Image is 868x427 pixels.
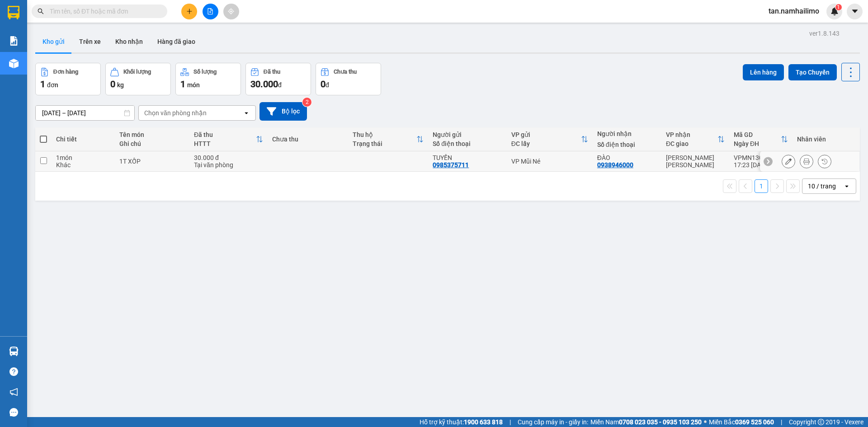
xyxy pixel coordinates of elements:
[264,69,280,75] div: Đã thu
[509,417,511,427] span: |
[835,4,842,10] sup: 1
[511,131,581,138] div: VP gửi
[194,131,256,138] div: Đã thu
[420,417,503,427] span: Hỗ trợ kỹ thuật:
[189,127,268,151] th: Toggle SortBy
[755,179,768,193] button: 1
[150,31,203,52] button: Hàng đã giao
[228,8,234,14] span: aim
[47,81,58,89] span: đơn
[818,419,824,425] span: copyright
[597,130,657,137] div: Người nhận
[105,63,171,95] button: Khối lượng0kg
[56,161,110,169] div: Khác
[9,367,18,376] span: question-circle
[735,418,774,426] strong: 0369 525 060
[50,6,156,16] input: Tìm tên, số ĐT hoặc mã đơn
[847,4,863,19] button: caret-down
[56,154,110,161] div: 1 món
[194,140,256,147] div: HTTT
[119,131,185,138] div: Tên món
[788,64,837,80] button: Tạo Chuyến
[743,64,784,80] button: Lên hàng
[272,136,344,143] div: Chưa thu
[704,420,707,424] span: ⚪️
[734,154,788,161] div: VPMN1309250003
[837,4,840,10] span: 1
[278,81,282,89] span: đ
[511,140,581,147] div: ĐC lấy
[110,79,115,89] span: 0
[597,154,657,161] div: ĐÀO
[119,158,185,165] div: 1T XỐP
[56,136,110,143] div: Chi tiết
[8,6,19,19] img: logo-vxr
[734,140,781,147] div: Ngày ĐH
[36,106,134,120] input: Select a date range.
[808,182,836,191] div: 10 / trang
[597,141,657,148] div: Số điện thoại
[433,131,502,138] div: Người gửi
[187,81,200,89] span: món
[243,109,250,117] svg: open
[734,161,788,169] div: 17:23 [DATE]
[194,154,263,161] div: 30.000 đ
[9,408,18,417] span: message
[830,7,839,15] img: icon-new-feature
[851,7,859,15] span: caret-down
[619,418,702,426] strong: 0708 023 035 - 0935 103 250
[843,183,850,190] svg: open
[181,4,197,19] button: plus
[259,102,307,121] button: Bộ lọc
[245,63,311,95] button: Đã thu30.000đ
[348,127,429,151] th: Toggle SortBy
[797,136,854,143] div: Nhân viên
[35,31,72,52] button: Kho gửi
[464,418,503,426] strong: 1900 633 818
[781,417,782,427] span: |
[353,131,417,138] div: Thu hộ
[734,131,781,138] div: Mã GD
[144,108,207,117] div: Chọn văn phòng nhận
[590,417,702,427] span: Miền Nam
[72,31,108,52] button: Trên xe
[518,417,588,427] span: Cung cấp máy in - giấy in:
[666,140,717,147] div: ĐC giao
[511,158,588,165] div: VP Mũi Né
[250,79,278,89] span: 30.000
[433,154,502,161] div: TUYỀN
[353,140,417,147] div: Trạng thái
[35,63,101,95] button: Đơn hàng1đơn
[119,140,185,147] div: Ghi chú
[325,81,329,89] span: đ
[117,81,124,89] span: kg
[9,36,19,46] img: solution-icon
[108,31,150,52] button: Kho nhận
[40,79,45,89] span: 1
[123,69,151,75] div: Khối lượng
[507,127,593,151] th: Toggle SortBy
[334,69,357,75] div: Chưa thu
[666,154,725,169] div: [PERSON_NAME] [PERSON_NAME]
[38,8,44,14] span: search
[53,69,78,75] div: Đơn hàng
[321,79,325,89] span: 0
[203,4,218,19] button: file-add
[597,161,633,169] div: 0938946000
[302,98,311,107] sup: 2
[223,4,239,19] button: aim
[180,79,185,89] span: 1
[175,63,241,95] button: Số lượng1món
[782,155,795,168] div: Sửa đơn hàng
[193,69,217,75] div: Số lượng
[433,140,502,147] div: Số điện thoại
[194,161,263,169] div: Tại văn phòng
[9,59,19,68] img: warehouse-icon
[709,417,774,427] span: Miền Bắc
[809,28,840,38] div: ver 1.8.143
[661,127,729,151] th: Toggle SortBy
[729,127,793,151] th: Toggle SortBy
[761,5,826,17] span: tan.namhailimo
[433,161,469,169] div: 0985375711
[186,8,193,14] span: plus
